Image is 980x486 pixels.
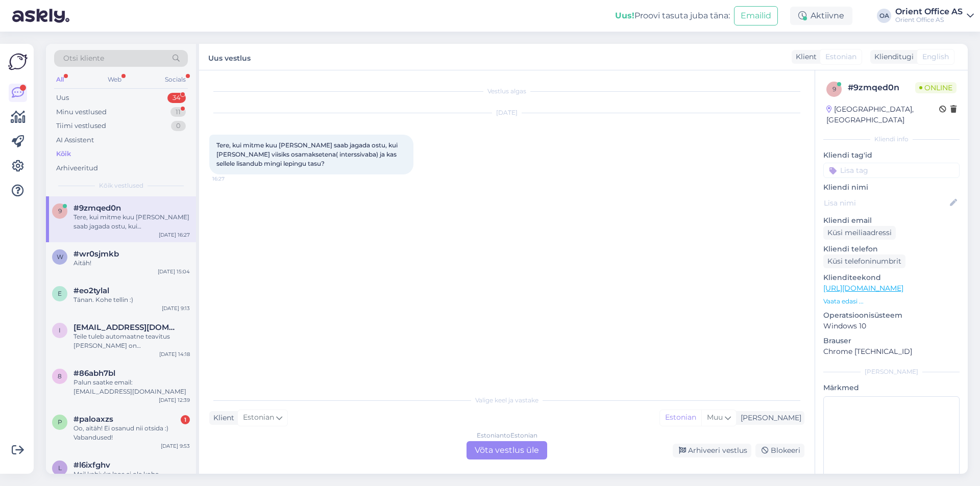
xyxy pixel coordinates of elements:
[707,413,723,422] span: Muu
[243,412,274,423] span: Estonian
[823,346,960,357] p: Chrome [TECHNICAL_ID]
[792,52,817,62] div: Klient
[823,215,960,226] p: Kliendi email
[161,442,190,450] div: [DATE] 9:53
[895,8,963,16] div: Orient Office AS
[73,213,190,231] div: Tere, kui mitme kuu [PERSON_NAME] saab jagada ostu, kui [PERSON_NAME] viisiks osamaksetena( inter...
[73,203,121,213] span: #9zmqed0n
[216,141,399,167] span: Tere, kui mitme kuu [PERSON_NAME] saab jagada ostu, kui [PERSON_NAME] viisiks osamaksetena( inter...
[209,413,234,423] div: Klient
[158,268,190,275] div: [DATE] 15:04
[832,85,836,93] span: 9
[58,464,62,472] span: l
[58,290,62,297] span: e
[895,16,963,24] div: Orient Office AS
[895,8,974,24] a: Orient Office ASOrient Office AS
[823,310,960,321] p: Operatsioonisüsteem
[73,259,190,268] div: Aitäh!
[823,272,960,283] p: Klienditeekond
[162,304,190,312] div: [DATE] 9:13
[823,336,960,346] p: Brauser
[73,470,190,479] div: Meil kahjuks laos ei ole kohe
[54,73,66,86] div: All
[824,197,948,209] input: Lisa nimi
[467,441,547,459] div: Võta vestlus üle
[848,82,915,94] div: # 9zmqed0n
[477,431,537,440] div: Estonian to Estonian
[163,73,188,86] div: Socials
[737,413,801,423] div: [PERSON_NAME]
[56,135,94,145] div: AI Assistent
[615,10,730,22] div: Proovi tasuta juba täna:
[790,7,852,25] div: Aktiivne
[63,53,104,64] span: Otsi kliente
[73,378,190,396] div: Palun saatke email: [EMAIL_ADDRESS][DOMAIN_NAME]
[99,181,143,190] span: Kõik vestlused
[209,87,804,96] div: Vestlus algas
[823,321,960,331] p: Windows 10
[870,52,914,62] div: Klienditugi
[58,207,62,215] span: 9
[823,367,960,376] div: [PERSON_NAME]
[181,415,190,424] div: 1
[823,182,960,193] p: Kliendi nimi
[159,396,190,404] div: [DATE] 12:39
[73,424,190,442] div: Oo, aitäh! Ei osanud nii otsida :) Vabandused!
[56,107,107,117] div: Minu vestlused
[823,226,896,240] div: Küsi meiliaadressi
[73,295,190,304] div: Tänan. Kohe tellin :)
[73,369,115,378] span: #86abh7bl
[73,461,110,470] span: #l6ixfghv
[159,231,190,239] div: [DATE] 16:27
[58,372,62,380] span: 8
[755,444,804,457] div: Blokeeri
[73,415,113,424] span: #paloaxzs
[167,93,186,103] div: 34
[823,382,960,393] p: Märkmed
[159,350,190,358] div: [DATE] 14:18
[673,444,751,457] div: Arhiveeri vestlus
[73,286,109,295] span: #eo2tylal
[823,163,960,178] input: Lisa tag
[915,82,957,93] span: Online
[56,163,98,173] div: Arhiveeritud
[57,253,63,261] span: w
[209,396,804,405] div: Valige keel ja vastake
[171,121,186,131] div: 0
[823,135,960,144] div: Kliendi info
[823,150,960,161] p: Kliendi tag'id
[877,9,891,23] div: OA
[212,175,251,183] span: 16:27
[823,244,960,254] p: Kliendi telefon
[58,418,62,426] span: p
[825,52,856,62] span: Estonian
[823,254,905,268] div: Küsi telefoninumbrit
[170,107,186,117] div: 11
[106,73,124,86] div: Web
[73,249,119,259] span: #wr0sjmkb
[73,323,180,332] span: iljinaa@bk.ru
[73,332,190,350] div: Teile tuleb automaatne teavitus [PERSON_NAME] on [PERSON_NAME]
[922,52,949,62] span: English
[826,104,939,125] div: [GEOGRAPHIC_DATA], [GEOGRAPHIC_DATA]
[734,6,778,25] button: Emailid
[56,93,69,103] div: Uus
[660,410,701,425] div: Estonian
[59,326,61,334] span: i
[8,52,28,71] img: Askly Logo
[823,284,903,293] a: [URL][DOMAIN_NAME]
[209,108,804,117] div: [DATE]
[56,121,106,131] div: Tiimi vestlused
[823,297,960,306] p: Vaata edasi ...
[208,50,251,64] label: Uus vestlus
[615,11,634,20] b: Uus!
[56,149,71,159] div: Kõik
